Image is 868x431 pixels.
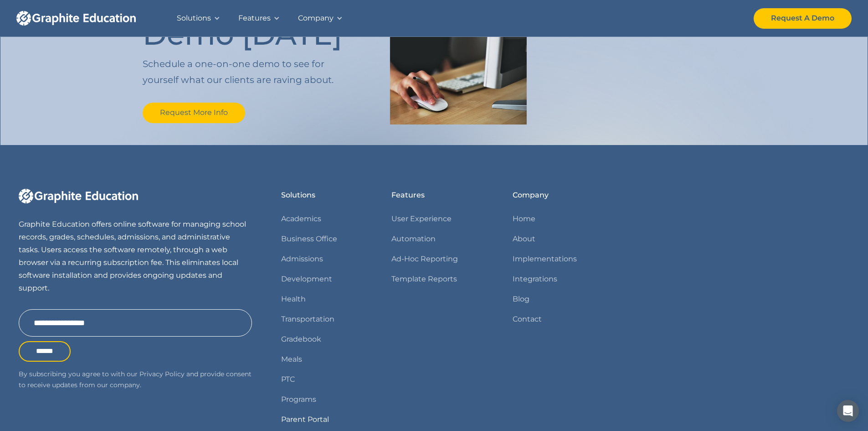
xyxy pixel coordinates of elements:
[298,12,334,25] div: Company
[281,189,315,202] div: Solutions
[281,293,306,306] a: Health
[754,8,852,29] a: Request A Demo
[281,233,337,245] a: Business Office
[281,413,329,426] a: Parent Portal
[238,12,271,25] div: Features
[391,189,425,202] div: Features
[513,213,535,225] a: Home
[513,273,557,286] a: Integrations
[771,12,834,25] div: Request A Demo
[391,233,436,245] a: Automation
[281,253,323,265] a: Admissions
[281,353,302,366] a: Meals
[19,309,252,362] form: Email Form
[281,213,321,225] a: Academics
[513,293,529,306] a: Blog
[513,233,535,245] a: About
[19,369,252,391] p: By subscribing you agree to with our Privacy Policy and provide consent to receive updates from o...
[513,253,577,265] a: Implementations
[281,393,316,406] a: Programs
[281,333,321,346] a: Gradebook
[160,106,228,119] div: Request More Info
[391,253,458,265] a: Ad-Hoc Reporting
[281,313,334,326] a: Transportation
[19,218,252,295] p: Graphite Education offers online software for managing school records, grades, schedules, admissi...
[281,373,295,386] a: PTC
[391,213,452,225] a: User Experience
[143,56,361,88] p: Schedule a one-on-one demo to see for yourself what our clients are raving about.
[281,273,332,286] a: Development
[177,12,211,25] div: Solutions
[837,400,859,422] div: Open Intercom Messenger
[513,189,549,202] div: Company
[391,273,457,286] a: Template Reports
[143,103,245,123] a: Request More Info
[513,313,542,326] a: Contact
